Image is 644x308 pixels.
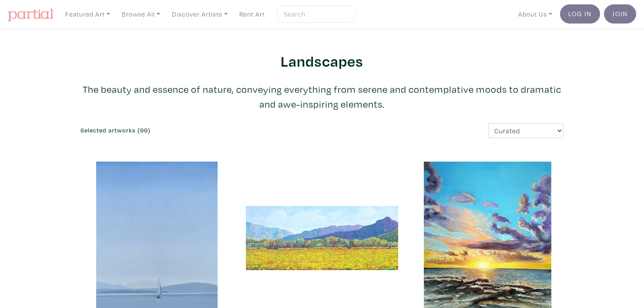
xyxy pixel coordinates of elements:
[283,9,348,20] input: Search
[168,5,231,23] a: Discover Artists
[514,5,556,23] a: About Us
[560,4,600,24] a: Log In
[61,5,114,23] a: Featured Art
[235,5,269,23] a: Rent Art
[604,4,636,24] a: Join
[80,51,563,70] h2: Landscapes
[118,5,164,23] a: Browse All
[80,127,315,134] h6: Selected artworks (99)
[80,82,563,112] p: The beauty and essence of nature, conveying everything from serene and contemplative moods to dra...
